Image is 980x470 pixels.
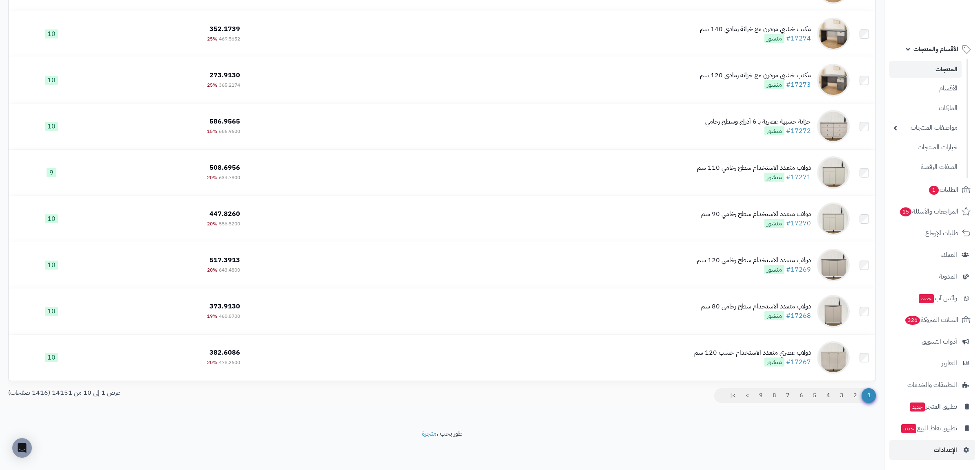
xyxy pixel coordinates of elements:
span: 10 [45,307,58,316]
span: التقارير [942,358,957,369]
span: 20% [207,174,217,181]
img: دولاب متعدد الاستخدام سطح رخامي 110 سم [817,156,850,189]
a: خيارات المنتجات [889,139,962,156]
span: 556.5200 [219,220,240,227]
span: أدوات التسويق [922,336,957,347]
span: 686.9600 [219,128,240,135]
div: عرض 1 إلى 10 من 14151 (1416 صفحات) [2,388,442,398]
a: تطبيق المتجرجديد [889,397,975,416]
a: 7 [781,388,795,403]
a: #17268 [786,311,811,321]
span: 1 [929,186,939,195]
a: 5 [808,388,822,403]
span: 586.9565 [209,117,240,126]
a: #17271 [786,172,811,182]
div: دولاب متعدد الاستخدام سطح رخامي 90 سم [701,209,811,219]
span: العملاء [941,249,957,261]
span: 460.8700 [219,313,240,320]
a: الأقسام [889,80,962,97]
a: #17269 [786,265,811,274]
a: المنتجات [889,61,962,78]
div: دولاب متعدد الاستخدام سطح رخامي 120 سم [697,256,811,265]
a: تطبيق نقاط البيعجديد [889,418,975,438]
span: 10 [45,76,58,85]
a: الطلبات1 [889,180,975,200]
span: جديد [919,294,934,303]
span: 478.2600 [219,359,240,366]
span: المراجعات والأسئلة [899,206,958,217]
span: 10 [45,261,58,270]
span: 10 [45,353,58,362]
span: 10 [45,214,58,223]
a: 2 [848,388,862,403]
a: المدونة [889,267,975,286]
span: 10 [45,29,58,38]
div: مكتب خشبي مودرن مع خزانة رمادي 120 سم [700,71,811,80]
span: 469.5652 [219,35,240,43]
img: مكتب خشبي مودرن مع خزانة رمادي 120 سم [817,64,850,97]
span: التطبيقات والخدمات [907,379,957,391]
img: دولاب متعدد الاستخدام سطح رخامي 120 سم [817,249,850,281]
a: التقارير [889,353,975,373]
span: 447.8260 [209,209,240,219]
span: 20% [207,220,217,227]
div: دولاب متعدد الاستخدام سطح رخامي 110 سم [697,163,811,173]
span: 15% [207,128,217,135]
span: منشور [764,265,784,274]
span: 326 [905,316,920,325]
img: مكتب خشبي مودرن مع خزانة رمادي 140 سم [817,18,850,50]
a: >| [725,388,741,403]
span: 517.3913 [209,255,240,265]
span: 25% [207,35,217,43]
a: التطبيقات والخدمات [889,375,975,395]
span: 273.9130 [209,70,240,80]
a: وآتس آبجديد [889,288,975,308]
span: 9 [47,168,56,177]
span: الإعدادات [934,444,957,456]
a: الماركات [889,99,962,117]
span: 10 [45,122,58,131]
a: الإعدادات [889,440,975,460]
img: دولاب متعدد الاستخدام سطح رخامي 80 سم [817,295,850,328]
span: منشور [764,358,784,367]
div: مكتب خشبي مودرن مع خزانة رمادي 140 سم [700,25,811,34]
a: 3 [835,388,849,403]
span: 20% [207,266,217,274]
span: 352.1739 [209,24,240,34]
a: الملفات الرقمية [889,158,962,176]
span: 634.7800 [219,174,240,181]
span: منشور [764,126,784,135]
span: السلات المتروكة [904,314,958,326]
a: #17273 [786,80,811,90]
a: #17270 [786,218,811,228]
span: 15 [900,207,911,216]
span: 508.6956 [209,163,240,173]
span: المدونة [939,271,957,282]
a: العملاء [889,245,975,265]
span: منشور [764,34,784,43]
span: تطبيق نقاط البيع [900,423,957,434]
a: أدوات التسويق [889,332,975,351]
span: 643.4800 [219,266,240,274]
span: تطبيق المتجر [909,401,957,412]
a: #17267 [786,357,811,367]
a: 9 [754,388,768,403]
div: Open Intercom Messenger [12,438,32,458]
span: 1 [862,388,876,403]
span: 19% [207,313,217,320]
img: خزانة خشبية عصرية بـ 6 أدراج وسطح رخامي [817,110,850,143]
span: جديد [901,424,916,433]
a: #17272 [786,126,811,136]
a: 4 [821,388,835,403]
span: جديد [910,403,925,412]
a: #17274 [786,34,811,43]
span: الطلبات [928,184,958,196]
span: 365.2174 [219,81,240,89]
span: 20% [207,359,217,366]
div: خزانة خشبية عصرية بـ 6 أدراج وسطح رخامي [705,117,811,126]
span: 25% [207,81,217,89]
span: منشور [764,311,784,320]
span: 382.6086 [209,348,240,358]
a: المراجعات والأسئلة15 [889,202,975,221]
span: منشور [764,173,784,182]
